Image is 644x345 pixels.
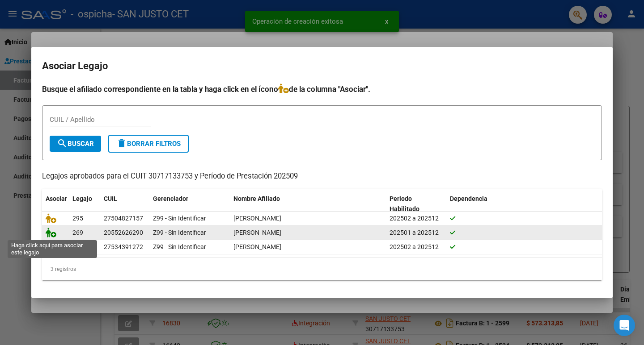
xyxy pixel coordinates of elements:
[153,215,206,222] span: Z99 - Sin Identificar
[57,138,68,149] mat-icon: search
[72,215,83,222] span: 295
[233,195,280,202] span: Nombre Afiliado
[233,243,281,250] span: MENDOZA VALENTINA AYLEN
[42,258,602,280] div: 3 registros
[446,189,602,219] datatable-header-cell: Dependencia
[390,195,419,212] span: Periodo Habilitado
[100,189,149,219] datatable-header-cell: CUIL
[390,228,443,238] div: 202501 a 202512
[42,83,602,95] h4: Busque el afiliado correspondiente en la tabla y haga click en el ícono de la columna "Asociar".
[46,195,67,202] span: Asociar
[50,136,101,152] button: Buscar
[42,58,602,75] h2: Asociar Legajo
[42,189,69,219] datatable-header-cell: Asociar
[390,242,443,252] div: 202502 a 202512
[386,189,446,219] datatable-header-cell: Periodo Habilitado
[104,195,117,202] span: CUIL
[153,229,206,236] span: Z99 - Sin Identificar
[390,213,443,224] div: 202502 a 202512
[116,138,127,149] mat-icon: delete
[57,140,94,148] span: Buscar
[104,213,143,224] div: 27504827157
[149,189,230,219] datatable-header-cell: Gerenciador
[72,243,83,250] span: 262
[614,315,635,336] div: Open Intercom Messenger
[104,228,143,238] div: 20552626290
[42,171,602,182] p: Legajos aprobados para el CUIT 30717133753 y Período de Prestación 202509
[233,229,281,236] span: PAEZ ALEJO
[104,242,143,252] div: 27534391272
[230,189,386,219] datatable-header-cell: Nombre Afiliado
[108,135,189,153] button: Borrar Filtros
[153,243,206,250] span: Z99 - Sin Identificar
[153,195,188,202] span: Gerenciador
[116,140,181,148] span: Borrar Filtros
[72,229,83,236] span: 269
[450,195,487,202] span: Dependencia
[69,189,100,219] datatable-header-cell: Legajo
[233,215,281,222] span: SILVEIRA ROCIO JAZMIN
[72,195,92,202] span: Legajo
